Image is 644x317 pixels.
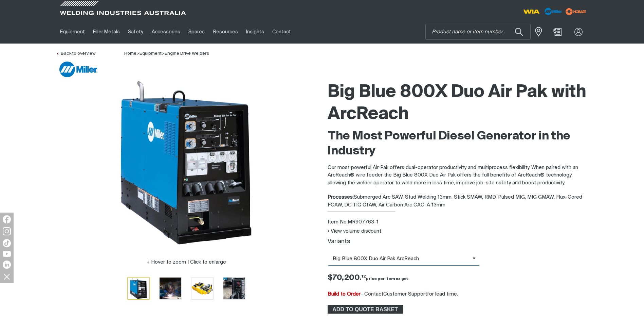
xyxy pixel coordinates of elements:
h1: Big Blue 800X Duo Air Pak with ArcReach [328,81,588,126]
sup: 12 [362,274,366,278]
div: Submerged Arc SAW, Stud Welding 13mm, Stick SMAW, RMD, Pulsed MIG, MIG GMAW, Flux-Cored FCAW, DC ... [328,194,588,209]
div: - Contact for lead time. [328,290,588,298]
a: Equipment [56,20,89,44]
button: Go to slide 1 [127,277,150,300]
a: Safety [124,20,147,44]
span: Build to Order [328,291,361,297]
nav: Main [56,20,455,44]
a: Accessories [148,20,184,44]
button: Search products [508,24,531,40]
img: YouTube [3,251,11,257]
button: Add Big Blue 800X Duo Air Pak w/ Arcreach Technology to the shopping cart [328,305,403,314]
img: Big Blue 800X Duo Air Pak with ArcReach [191,278,213,299]
img: Miller [59,62,97,77]
button: Go to slide 2 [159,277,182,300]
a: Contact [268,20,295,44]
img: Big Blue 800X Duo Air Pak with ArcReach [223,278,245,299]
img: Big Blue 800X Duo Air Pak with ArcReach [102,78,271,248]
button: Go to slide 4 [223,277,245,300]
button: Hover to zoom | Click to enlarge [142,258,230,266]
a: Equipment [140,51,162,56]
img: Big Blue 800X Duo Air Pak with ArcReach [128,278,149,299]
button: View volume discount [328,228,381,234]
button: Go to slide 3 [191,277,214,300]
span: ADD TO QUOTE BASKET [328,305,402,314]
span: $70,200. [328,274,408,282]
span: > [136,51,140,56]
a: Insights [242,20,268,44]
a: Back to overview [56,51,95,56]
span: Big Blue 800X Duo Air Pak ArcReach [328,255,473,263]
label: Variants [328,239,350,245]
div: Item No. MR907763-1 [328,218,588,226]
img: hide socials [1,271,13,282]
a: Engine Drive Welders [165,51,209,56]
a: Resources [209,20,242,44]
img: miller [564,6,588,17]
strong: Processes: [328,195,354,200]
h2: The Most Powerful Diesel Generator in the Industry [328,129,588,159]
img: LinkedIn [3,261,11,269]
img: Instagram [3,227,11,235]
input: Product name or item number... [426,24,530,39]
a: Shopping cart (0 product(s)) [552,28,563,36]
a: Customer Support [383,291,427,297]
div: Price [322,272,594,284]
img: Big Blue 800X Duo Air Pak with ArcReach [160,278,181,299]
span: > [162,51,165,56]
img: TikTok [3,239,11,247]
a: Filler Metals [89,20,124,44]
img: Facebook [3,215,11,223]
a: Home [124,51,136,56]
p: Our most powerful Air Pak offers dual-operator productivity and multiprocess flexibility. When pa... [328,164,588,187]
a: Spares [184,20,209,44]
span: Home [124,51,136,56]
